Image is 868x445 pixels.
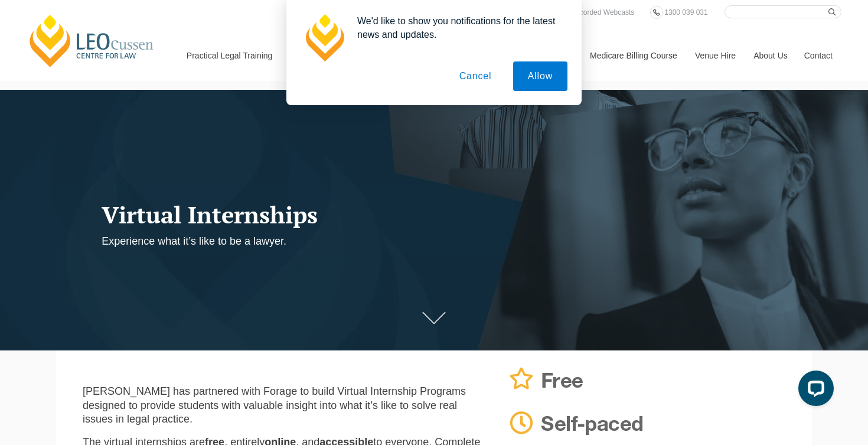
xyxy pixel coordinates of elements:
[789,366,838,415] iframe: LiveChat chat widget
[513,61,567,91] button: Allow
[102,202,567,228] h1: Virtual Internships
[102,235,567,248] p: Experience what it’s like to be a lawyer.
[348,14,567,41] div: We'd like to show you notifications for the latest news and updates.
[83,385,485,426] p: [PERSON_NAME] has partnered with Forage to build Virtual Internship Programs designed to provide ...
[301,14,348,61] img: notification icon
[445,61,507,91] button: Cancel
